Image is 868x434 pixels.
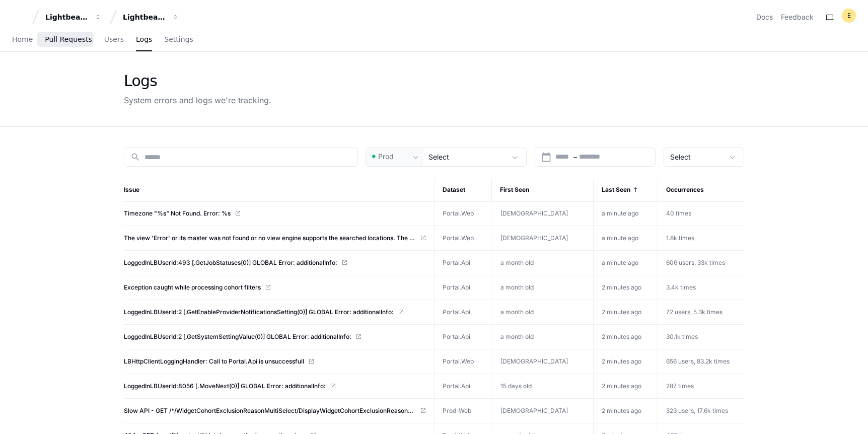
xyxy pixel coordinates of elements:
td: 15 days old [492,374,593,398]
span: LoggedInLBUserId:8056 [.MoveNext(0)] GLOBAL Error: additionalInfo: [124,382,326,390]
td: [DEMOGRAPHIC_DATA] [492,399,593,423]
td: a month old [492,275,593,300]
span: Select [428,153,449,161]
span: LoggedInLBUserId:2 [.GetSystemSettingValue(0)] GLOBAL Error: additionalInfo: [124,333,351,341]
span: Last Seen [602,186,630,194]
mat-icon: calendar_today [541,152,551,162]
a: Home [12,28,33,51]
a: Timezone "%s" Not Found. Error: %s [124,209,426,218]
a: LoggedInLBUserId:493 [.GetJobStatuses(0)] GLOBAL Error: additionalInfo: [124,259,426,267]
td: 2 minutes ago [594,374,658,399]
td: a minute ago [594,251,658,275]
td: 2 minutes ago [594,300,658,325]
button: Lightbeam Health Solutions [119,8,183,26]
button: E [842,9,856,23]
div: Lightbeam Health Solutions [123,12,166,22]
a: Slow API - GET /*/WidgetCohortExclusionReasonMultiSelect/DisplayWidgetCohortExclusionReasonMultiS... [124,407,426,415]
a: Logs [136,28,152,51]
a: Docs [756,12,773,22]
th: Occurrences [658,179,744,201]
td: Portal.Web [435,349,492,374]
td: a month old [492,300,593,324]
td: 2 minutes ago [594,275,658,300]
mat-icon: search [130,152,140,162]
span: LBHttpClientLoggingHandler: Call to Portal.Api is unsuccessfull [124,357,304,366]
a: Users [104,28,124,51]
td: 2 minutes ago [594,399,658,423]
td: 2 minutes ago [594,349,658,374]
td: a month old [492,325,593,349]
div: Lightbeam Health [45,12,89,22]
span: LoggedInLBUserId:493 [.GetJobStatuses(0)] GLOBAL Error: additionalInfo: [124,259,337,267]
th: Dataset [435,179,492,201]
span: LoggedInLBUserId:2 [.GetEnableProviderNotificationsSetting(0)] GLOBAL Error: additionalInfo: [124,308,394,316]
td: Portal.Web [435,226,492,251]
span: 656 users, 83.2k times [666,357,730,365]
td: Prod-Web [435,399,492,423]
span: Prod [378,152,394,162]
span: 1.8k times [666,234,694,242]
span: 72 users, 5.3k times [666,308,722,316]
td: a minute ago [594,226,658,251]
a: The view 'Error' or its master was not found or no view engine supports the searched locations. T... [124,234,426,242]
span: Home [12,36,33,42]
a: Exception caught while processing cohort filters [124,283,426,292]
td: Portal.Api [435,374,492,399]
span: Exception caught while processing cohort filters [124,283,261,292]
div: System errors and logs we're tracking. [124,94,271,106]
span: 287 times [666,382,694,390]
td: [DEMOGRAPHIC_DATA] [492,349,593,374]
a: LoggedInLBUserId:8056 [.MoveNext(0)] GLOBAL Error: additionalInfo: [124,382,426,390]
span: Timezone "%s" Not Found. Error: %s [124,209,231,218]
span: Select [670,153,691,161]
span: First Seen [500,186,529,194]
td: 2 minutes ago [594,325,658,349]
td: Portal.Api [435,300,492,325]
th: Issue [124,179,435,201]
span: 40 times [666,209,691,217]
span: – [573,152,577,162]
span: 606 users, 33k times [666,259,725,266]
td: Portal.Api [435,275,492,300]
button: Open calendar [541,152,551,162]
span: Settings [164,36,193,42]
td: [DEMOGRAPHIC_DATA] [492,226,593,250]
div: Logs [124,72,271,90]
a: Settings [164,28,193,51]
td: Portal.Web [435,201,492,226]
span: Logs [136,36,152,42]
a: Pull Requests [45,28,92,51]
span: 323 users, 17.6k times [666,407,728,414]
span: Slow API - GET /*/WidgetCohortExclusionReasonMultiSelect/DisplayWidgetCohortExclusionReasonMultiS... [124,407,416,415]
span: The view 'Error' or its master was not found or no view engine supports the searched locations. T... [124,234,416,242]
td: a month old [492,251,593,275]
td: Portal.Api [435,251,492,275]
h1: E [847,12,851,20]
td: Portal.Api [435,325,492,349]
a: LoggedInLBUserId:2 [.GetSystemSettingValue(0)] GLOBAL Error: additionalInfo: [124,333,426,341]
a: LBHttpClientLoggingHandler: Call to Portal.Api is unsuccessfull [124,357,426,366]
button: Lightbeam Health [41,8,106,26]
span: 30.1k times [666,333,698,340]
span: Pull Requests [45,36,92,42]
button: Feedback [781,12,814,22]
span: 3.4k times [666,283,696,291]
td: [DEMOGRAPHIC_DATA] [492,201,593,226]
td: a minute ago [594,201,658,226]
a: LoggedInLBUserId:2 [.GetEnableProviderNotificationsSetting(0)] GLOBAL Error: additionalInfo: [124,308,426,316]
span: Users [104,36,124,42]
